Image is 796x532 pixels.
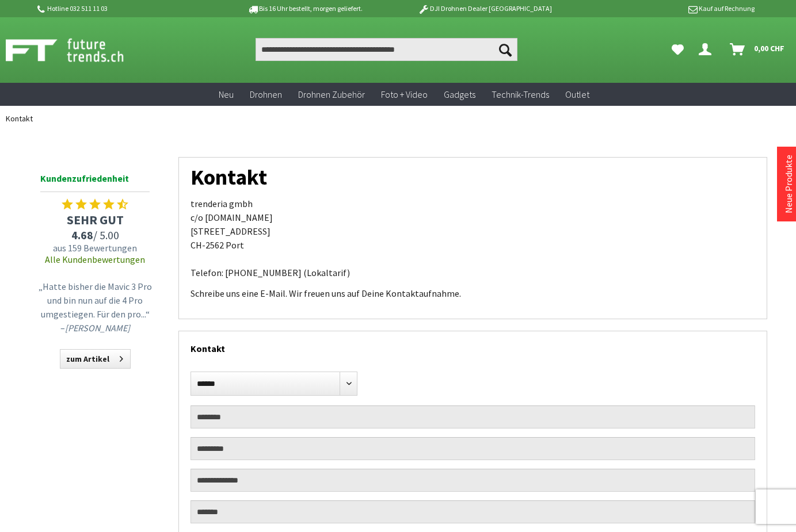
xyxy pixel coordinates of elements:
a: Dein Konto [694,38,721,61]
p: trenderia gmbh c/o [DOMAIN_NAME] [STREET_ADDRESS] CH-2562 Port Telefon: [PHONE_NUMBER] (Lokaltarif) [191,197,755,280]
span: Kundenzufriedenheit [40,171,150,192]
em: [PERSON_NAME] [65,322,130,334]
div: Kontakt [191,331,755,360]
span: Technik-Trends [492,89,549,100]
a: Neu [211,83,242,106]
a: Alle Kundenbewertungen [45,254,145,265]
span: / 5.00 [35,228,155,242]
a: Outlet [557,83,597,106]
a: Drohnen [242,83,290,106]
span: Kontakt [6,113,33,124]
p: Bis 16 Uhr bestellt, morgen geliefert. [215,2,395,16]
img: Shop Futuretrends - zur Startseite wechseln [6,36,149,64]
p: Schreibe uns eine E-Mail. Wir freuen uns auf Deine Kontaktaufnahme. [191,286,755,300]
span: 4.68 [71,228,93,242]
span: Foto + Video [381,89,428,100]
span: Drohnen [250,89,282,100]
input: Produkt, Marke, Kategorie, EAN, Artikelnummer… [256,38,517,61]
span: Drohnen Zubehör [298,89,365,100]
p: Kauf auf Rechnung [575,2,755,16]
p: DJI Drohnen Dealer [GEOGRAPHIC_DATA] [395,2,574,16]
a: Foto + Video [373,83,436,106]
span: Neu [219,89,234,100]
a: Technik-Trends [483,83,557,106]
span: 0,00 CHF [754,39,784,58]
h1: Kontakt [191,169,755,185]
span: aus 159 Bewertungen [35,242,155,254]
a: Drohnen Zubehör [290,83,373,106]
a: Meine Favoriten [666,38,690,61]
a: zum Artikel [60,349,131,369]
p: „Hatte bisher die Mavic 3 Pro und bin nun auf die 4 Pro umgestiegen. Für den pro...“ – [37,280,153,335]
span: Gadgets [444,89,475,100]
span: SEHR GUT [35,212,155,228]
a: Gadgets [436,83,483,106]
button: Suchen [493,38,517,61]
p: Hotline 032 511 11 03 [36,2,215,16]
a: Neue Produkte [783,155,794,213]
span: Outlet [565,89,589,100]
a: Warenkorb [725,38,790,61]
